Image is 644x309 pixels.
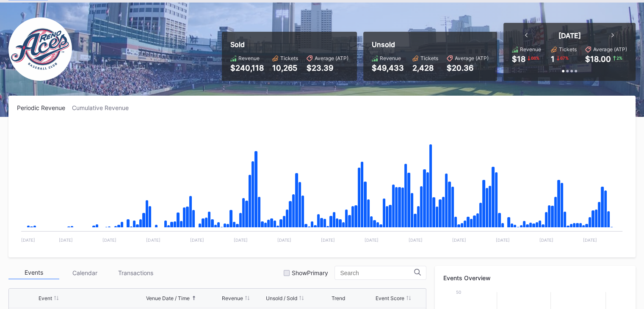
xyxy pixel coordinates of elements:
[59,237,73,243] text: [DATE]
[307,63,348,72] div: $23.39
[376,295,404,301] div: Event Score
[456,290,461,295] text: 50
[365,237,379,243] text: [DATE]
[558,31,581,40] div: [DATE]
[190,237,204,243] text: [DATE]
[272,63,298,72] div: 10,265
[530,55,540,61] div: 66 %
[551,55,555,63] div: 1
[443,274,627,281] div: Events Overview
[230,40,348,49] div: Sold
[72,104,135,111] div: Cumulative Revenue
[102,237,116,243] text: [DATE]
[616,55,623,61] div: 2 %
[17,104,72,111] div: Periodic Revenue
[266,295,297,301] div: Unsold / Sold
[447,63,489,72] div: $20.36
[412,63,438,72] div: 2,428
[496,237,510,243] text: [DATE]
[585,55,611,63] div: $18.00
[146,237,160,243] text: [DATE]
[315,55,348,61] div: Average (ATP)
[234,237,248,243] text: [DATE]
[372,63,404,72] div: $49,433
[292,269,328,276] div: Show Primary
[17,122,627,249] svg: Chart title
[146,295,190,301] div: Venue Date / Time
[340,270,414,276] input: Search
[372,40,489,49] div: Unsold
[331,295,345,301] div: Trend
[8,17,72,81] img: RenoAces.png
[512,55,525,63] div: $18
[559,46,577,52] div: Tickets
[452,237,466,243] text: [DATE]
[230,63,264,72] div: $240,118
[559,55,569,61] div: 67 %
[8,266,59,279] div: Events
[593,46,627,52] div: Average (ATP)
[520,46,541,52] div: Revenue
[380,55,401,61] div: Revenue
[110,266,161,279] div: Transactions
[280,55,298,61] div: Tickets
[539,237,553,243] text: [DATE]
[277,237,291,243] text: [DATE]
[222,295,243,301] div: Revenue
[583,237,597,243] text: [DATE]
[238,55,260,61] div: Revenue
[321,237,335,243] text: [DATE]
[420,55,438,61] div: Tickets
[59,266,110,279] div: Calendar
[408,237,422,243] text: [DATE]
[455,55,489,61] div: Average (ATP)
[39,295,52,301] div: Event
[21,237,35,243] text: [DATE]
